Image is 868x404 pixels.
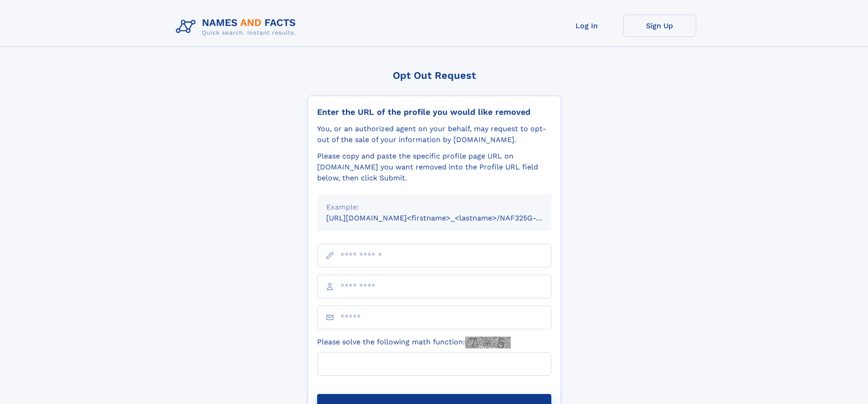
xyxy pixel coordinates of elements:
[550,15,623,37] a: Log In
[317,123,551,145] div: You, or an authorized agent on your behalf, may request to opt-out of the sale of your informatio...
[317,337,511,348] label: Please solve the following math function:
[623,15,696,37] a: Sign Up
[317,151,551,184] div: Please copy and paste the specific profile page URL on [DOMAIN_NAME] you want removed into the Pr...
[326,214,569,222] small: [URL][DOMAIN_NAME]<firstname>_<lastname>/NAF325G-xxxxxxxx
[308,70,561,81] div: Opt Out Request
[172,15,303,39] img: Logo Names and Facts
[326,202,542,213] div: Example:
[317,107,551,117] div: Enter the URL of the profile you would like removed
